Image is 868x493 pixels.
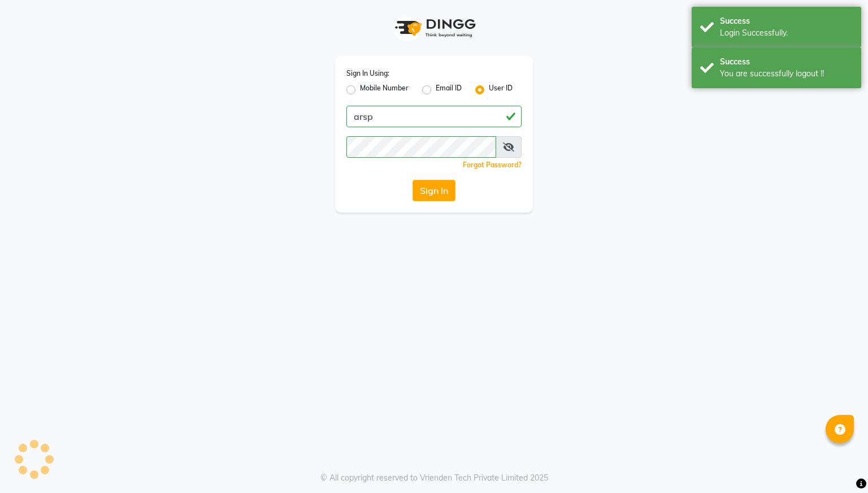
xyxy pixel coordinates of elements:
div: Login Successfully. [720,27,853,39]
img: logo1.svg [389,11,479,45]
label: Mobile Number [360,83,409,97]
div: Success [720,15,853,27]
div: Success [720,56,853,68]
input: Username [346,106,522,127]
a: Forgot Password? [463,161,522,169]
button: Sign In [413,180,455,201]
label: Email ID [436,83,462,97]
label: User ID [489,83,513,97]
label: Sign In Using: [346,68,389,79]
input: Username [346,136,496,158]
div: You are successfully logout !! [720,68,853,80]
iframe: chat widget [821,448,857,482]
